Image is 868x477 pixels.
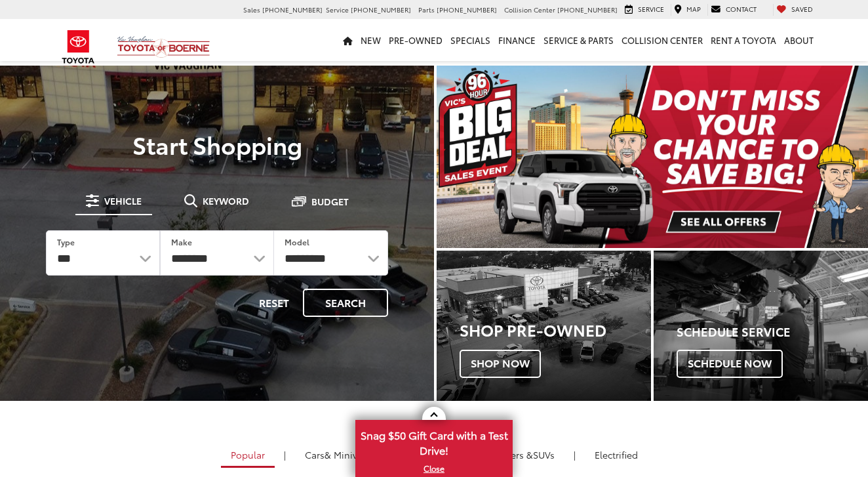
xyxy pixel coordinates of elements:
span: Shop Now [460,350,541,377]
label: Make [171,236,192,247]
a: Contact [707,4,760,16]
span: Service [638,4,664,14]
h4: Schedule Service [677,325,868,339]
div: Toyota [654,251,868,401]
span: Service [326,5,349,14]
a: Collision Center [618,19,707,61]
a: SUVs [465,444,564,466]
p: Start Shopping [28,131,406,157]
img: Big Deal Sales Event [437,66,868,248]
a: Popular [221,444,275,468]
span: Vehicle [104,196,142,205]
span: Sales [243,5,260,14]
div: Toyota [437,251,651,401]
a: Schedule Service Schedule Now [654,251,868,401]
span: Snag $50 Gift Card with a Test Drive! [357,421,511,461]
span: Map [686,4,701,14]
li: | [570,448,579,461]
a: Service [621,4,667,16]
label: Model [285,236,309,247]
a: New [357,19,385,61]
span: Contact [726,4,757,14]
span: [PHONE_NUMBER] [557,5,618,14]
section: Carousel section with vehicle pictures - may contain disclaimers. [437,66,868,248]
a: Specials [446,19,494,61]
h3: Shop Pre-Owned [460,321,651,338]
button: Reset [248,289,300,317]
a: My Saved Vehicles [773,4,816,16]
span: Saved [791,4,813,14]
a: Electrified [585,444,648,466]
a: Service & Parts: Opens in a new tab [540,19,618,61]
a: Pre-Owned [385,19,446,61]
a: Cars [295,444,378,466]
span: & Minivan [325,448,368,461]
span: [PHONE_NUMBER] [437,5,497,14]
span: Collision Center [504,5,555,14]
div: carousel slide number 1 of 1 [437,66,868,248]
span: Schedule Now [677,350,783,377]
span: Keyword [203,196,249,205]
a: Finance [494,19,540,61]
span: [PHONE_NUMBER] [351,5,411,14]
img: Vic Vaughan Toyota of Boerne [117,35,210,58]
a: Home [339,19,357,61]
span: [PHONE_NUMBER] [262,5,323,14]
img: Toyota [54,26,103,68]
span: Parts [418,5,435,14]
a: Shop Pre-Owned Shop Now [437,251,651,401]
a: Map [671,4,704,16]
a: Rent a Toyota [707,19,780,61]
span: Budget [311,197,349,206]
a: About [780,19,818,61]
li: | [281,448,289,461]
button: Search [303,289,388,317]
label: Type [57,236,75,247]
